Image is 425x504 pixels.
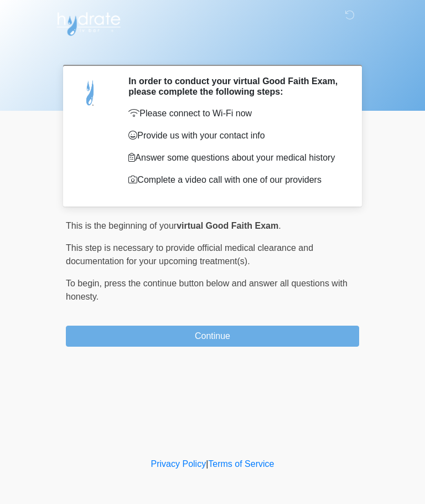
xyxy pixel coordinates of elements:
[55,8,122,37] img: Hydrate IV Bar - Arcadia Logo
[128,107,343,120] p: Please connect to Wi-Fi now
[128,76,343,97] h2: In order to conduct your virtual Good Faith Exam, please complete the following steps:
[66,326,359,347] button: Continue
[74,76,107,109] img: Agent Avatar
[66,221,177,230] span: This is the beginning of your
[206,459,208,469] a: |
[177,221,278,230] strong: virtual Good Faith Exam
[208,459,274,469] a: Terms of Service
[66,279,348,301] span: press the continue button below and answer all questions with honesty.
[66,279,104,288] span: To begin,
[128,173,343,187] p: Complete a video call with one of our providers
[278,221,281,230] span: .
[128,129,343,142] p: Provide us with your contact info
[58,40,367,60] h1: ‎ ‎ ‎ ‎
[128,151,343,164] p: Answer some questions about your medical history
[66,243,313,266] span: This step is necessary to provide official medical clearance and documentation for your upcoming ...
[151,459,206,469] a: Privacy Policy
